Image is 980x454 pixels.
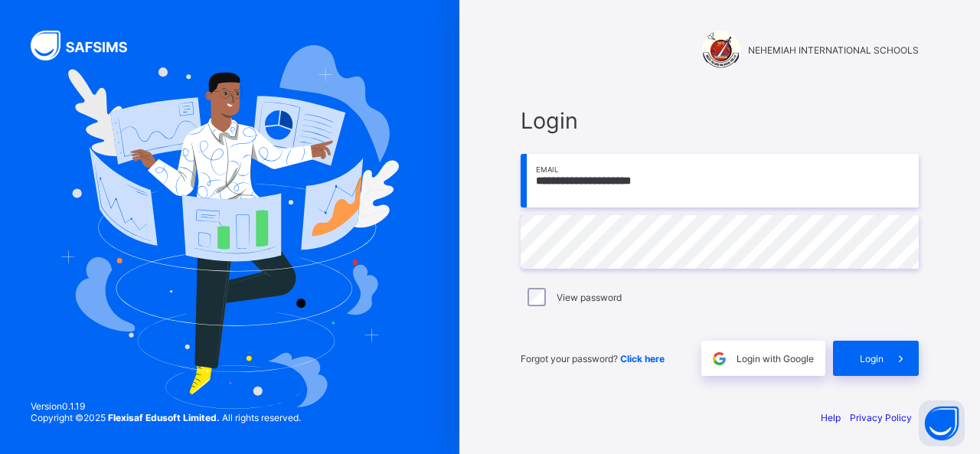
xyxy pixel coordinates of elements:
span: Copyright © 2025 All rights reserved. [31,412,301,423]
label: View password [557,292,622,303]
span: Forgot your password? [521,353,665,364]
a: Click here [620,353,665,364]
a: Privacy Policy [850,412,912,423]
strong: Flexisaf Edusoft Limited. [108,412,220,423]
span: Version 0.1.19 [31,400,301,412]
img: google.396cfc9801f0270233282035f929180a.svg [710,350,728,367]
span: Login with Google [737,353,814,364]
span: NEHEMIAH INTERNATIONAL SCHOOLS [748,44,919,56]
span: Login [521,107,919,134]
img: Hero Image [60,45,398,408]
span: Login [860,353,884,364]
button: Open asap [919,400,965,446]
a: Help [821,412,841,423]
img: SAFSIMS Logo [31,31,145,60]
